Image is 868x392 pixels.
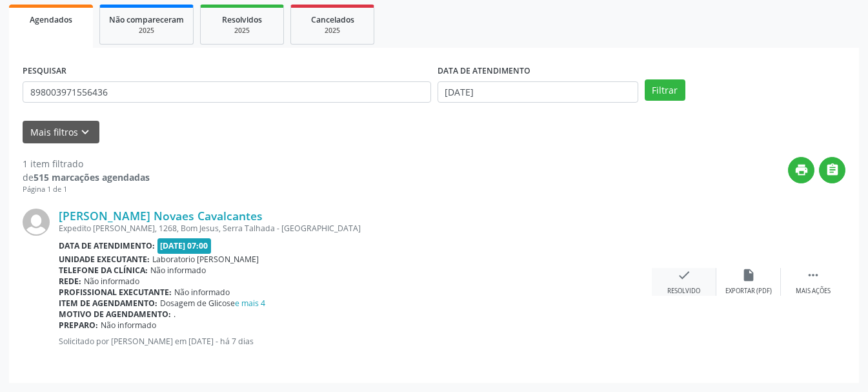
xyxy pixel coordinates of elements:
[59,240,155,251] b: Data de atendimento:
[59,320,98,331] b: Preparo:
[438,61,530,81] label: DATA DE ATENDIMENTO
[109,14,184,25] span: Não compareceram
[152,254,259,265] span: Laboratorio [PERSON_NAME]
[157,238,212,253] span: [DATE] 07:00
[59,254,150,265] b: Unidade executante:
[742,268,756,282] i: insert_drive_file
[59,223,652,234] div: Expedito [PERSON_NAME], 1268, Bom Jesus, Serra Talhada - [GEOGRAPHIC_DATA]
[222,14,262,25] span: Resolvidos
[677,268,691,282] i: check
[23,170,150,184] div: de
[645,79,685,101] button: Filtrar
[23,61,66,81] label: PESQUISAR
[23,184,150,195] div: Página 1 de 1
[23,209,50,236] img: img
[667,287,700,296] div: Resolvido
[59,309,171,320] b: Motivo de agendamento:
[150,265,206,276] span: Não informado
[174,309,176,320] span: .
[101,320,156,331] span: Não informado
[23,121,99,143] button: Mais filtroskeyboard_arrow_down
[109,26,184,36] div: 2025
[438,81,638,103] input: Selecione um intervalo
[59,276,81,287] b: Rede:
[825,163,840,177] i: 
[300,26,365,36] div: 2025
[59,298,157,309] b: Item de agendamento:
[725,287,772,296] div: Exportar (PDF)
[78,125,92,139] i: keyboard_arrow_down
[819,157,845,183] button: 
[806,268,820,282] i: 
[59,336,652,347] p: Solicitado por [PERSON_NAME] em [DATE] - há 7 dias
[59,265,148,276] b: Telefone da clínica:
[796,287,831,296] div: Mais ações
[59,209,263,223] a: [PERSON_NAME] Novaes Cavalcantes
[23,81,431,103] input: Nome, CNS
[210,26,274,36] div: 2025
[311,14,354,25] span: Cancelados
[160,298,265,309] span: Dosagem de Glicose
[59,287,172,298] b: Profissional executante:
[174,287,230,298] span: Não informado
[788,157,814,183] button: print
[794,163,809,177] i: print
[235,298,265,309] a: e mais 4
[34,171,150,183] strong: 515 marcações agendadas
[30,14,72,25] span: Agendados
[23,157,150,170] div: 1 item filtrado
[84,276,139,287] span: Não informado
